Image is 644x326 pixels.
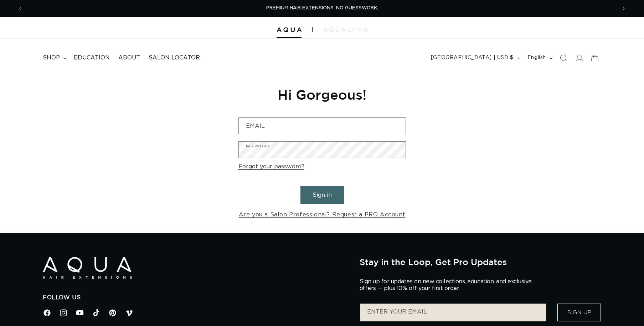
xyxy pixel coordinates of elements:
[38,50,69,66] summary: shop
[300,186,344,204] button: Sign in
[69,50,114,66] a: Education
[277,27,302,32] img: Aqua Hair Extensions
[238,162,304,172] a: Forgot your password?
[238,86,406,103] h1: Hi Gorgeous!
[43,54,60,62] span: shop
[527,54,546,62] span: English
[557,304,601,321] button: Sign Up
[266,6,378,10] span: PREMIUM HAIR EXTENSIONS. NO GUESSWORK.
[523,51,556,65] button: English
[616,2,632,15] button: Next announcement
[431,54,514,62] span: [GEOGRAPHIC_DATA] | USD $
[360,278,538,292] p: Sign up for updates on new collections, education, and exclusive offers — plus 10% off your first...
[360,304,546,321] input: ENTER YOUR EMAIL
[12,2,28,15] button: Previous announcement
[427,51,523,65] button: [GEOGRAPHIC_DATA] | USD $
[43,294,349,301] h2: Follow Us
[43,257,132,279] img: Aqua Hair Extensions
[239,118,406,134] input: Email
[360,257,601,267] h2: Stay in the Loop, Get Pro Updates
[114,50,144,66] a: About
[144,50,204,66] a: Salon Locator
[323,27,368,32] img: aqualyna.com
[74,54,110,62] span: Education
[556,50,571,66] summary: Search
[118,54,140,62] span: About
[239,210,406,220] a: Are you a Salon Professional? Request a PRO Account
[149,54,200,62] span: Salon Locator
